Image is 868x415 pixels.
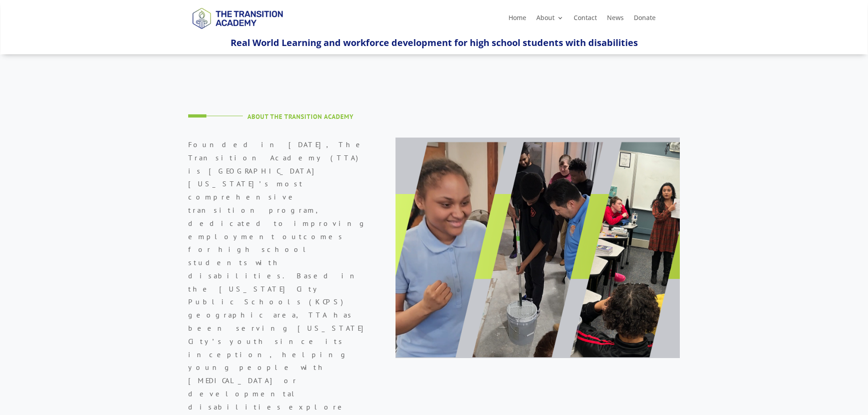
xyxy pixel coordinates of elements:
a: Logo-Noticias [188,27,287,36]
h4: About The Transition Academy [247,113,369,124]
a: Donate [634,15,656,25]
img: About Page Image [395,138,680,358]
a: Contact [574,15,597,25]
img: TTA Brand_TTA Primary Logo_Horizontal_Light BG [188,2,287,34]
a: News [607,15,624,25]
span: Real World Learning and workforce development for high school students with disabilities [231,36,638,49]
a: About [536,15,564,25]
a: Home [508,15,526,25]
